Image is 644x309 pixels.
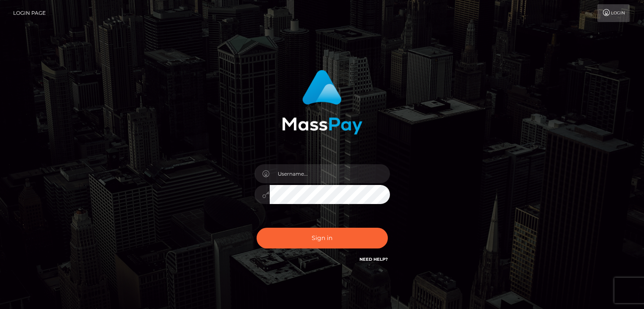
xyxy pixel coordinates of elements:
input: Username... [270,164,390,183]
a: Login [597,4,630,22]
button: Sign in [257,228,388,248]
a: Need Help? [359,257,388,262]
a: Login Page [13,4,46,22]
img: MassPay Login [282,70,362,135]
